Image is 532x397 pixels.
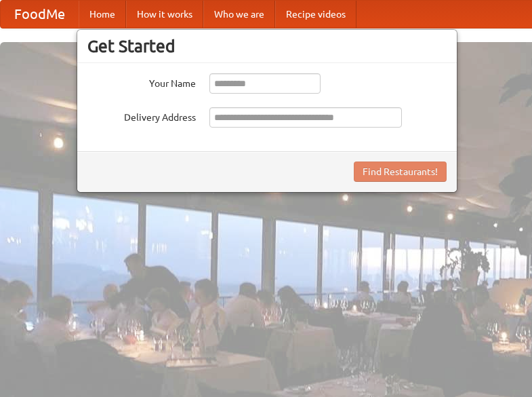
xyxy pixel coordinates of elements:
[87,73,196,90] label: Your Name
[87,107,196,124] label: Delivery Address
[79,1,126,28] a: Home
[126,1,203,28] a: How it works
[87,36,447,56] h3: Get Started
[354,162,447,182] button: Find Restaurants!
[1,1,79,28] a: FoodMe
[275,1,356,28] a: Recipe videos
[203,1,275,28] a: Who we are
